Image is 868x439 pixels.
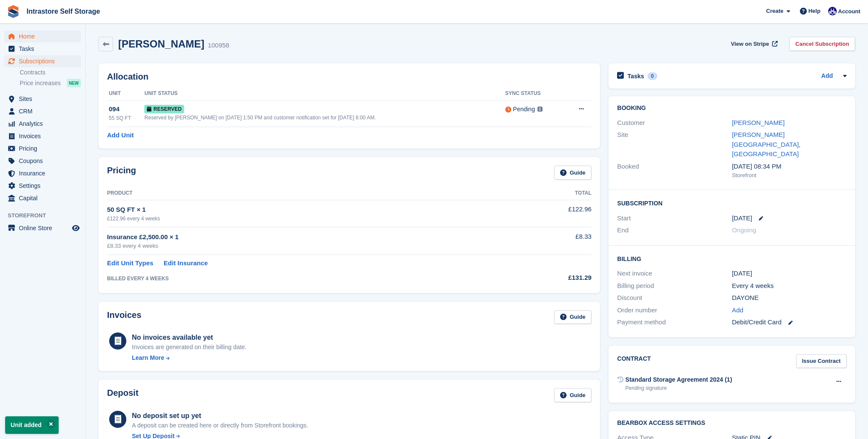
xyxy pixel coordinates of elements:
a: Price increases NEW [20,78,81,88]
a: menu [4,43,81,55]
a: Cancel Subscription [789,37,855,51]
div: [DATE] [732,269,847,279]
a: Add [821,71,833,81]
td: £122.96 [501,200,592,227]
div: Customer [617,118,732,128]
th: Unit Status [144,87,505,101]
div: £122.96 every 4 weeks [107,215,501,222]
div: 100958 [208,41,229,50]
div: Site [617,130,732,159]
span: View on Stripe [731,40,769,48]
div: Pending [513,105,535,114]
div: Insurance £2,500.00 × 1 [107,232,501,242]
div: NEW [67,79,81,87]
a: Learn More [132,353,247,362]
div: No deposit set up yet [132,411,308,421]
div: 0 [647,72,657,80]
div: Standard Storage Agreement 2024 (1) [625,375,732,384]
div: DAYONE [732,293,847,303]
a: menu [4,155,81,167]
a: Intrastore Self Storage [23,4,104,18]
span: Coupons [19,155,70,167]
span: Help [808,7,820,15]
th: Product [107,187,501,200]
div: Order number [617,306,732,315]
a: Add Unit [107,131,134,140]
div: Next invoice [617,269,732,279]
img: icon-info-grey-7440780725fd019a000dd9b08b2336e03edf1995a4989e88bcd33f0948082b44.svg [537,107,543,112]
span: Ongoing [732,226,756,234]
span: Home [19,30,70,42]
span: Online Store [19,222,70,234]
h2: Billing [617,254,847,263]
a: menu [4,118,81,130]
div: Learn More [132,353,164,362]
td: £8.33 [501,227,592,255]
div: No invoices available yet [132,332,247,343]
span: Tasks [19,43,70,55]
a: menu [4,30,81,42]
h2: BearBox Access Settings [617,420,847,427]
th: Total [501,187,592,200]
div: Discount [617,293,732,303]
div: [DATE] 08:34 PM [732,162,847,172]
th: Unit [107,87,144,101]
h2: Deposit [107,388,138,402]
img: stora-icon-8386f47178a22dfd0bd8f6a31ec36ba5ce8667c1dd55bd0f319d3a0aa187defe.svg [7,5,20,18]
span: Storefront [8,211,85,220]
a: menu [4,105,81,117]
a: Guide [554,166,592,180]
div: End [617,225,732,235]
div: Every 4 weeks [732,281,847,291]
span: Settings [19,180,70,192]
div: BILLED EVERY 4 WEEKS [107,275,501,282]
time: 2025-08-14 00:00:00 UTC [732,214,752,223]
a: Guide [554,310,592,324]
a: menu [4,222,81,234]
h2: Pricing [107,166,136,180]
span: Insurance [19,167,70,179]
div: Debit/Credit Card [732,317,847,327]
h2: Invoices [107,310,141,324]
h2: [PERSON_NAME] [118,38,204,50]
span: Sites [19,93,70,105]
span: Create [766,7,783,15]
a: Add [732,306,743,315]
div: 55 SQ FT [109,114,144,122]
a: Preview store [71,223,81,233]
h2: Tasks [627,72,644,80]
a: menu [4,167,81,179]
span: Pricing [19,142,70,154]
img: Mathew Tremewan [828,7,837,15]
a: Edit Unit Types [107,258,153,268]
a: menu [4,130,81,142]
th: Sync Status [505,87,564,101]
h2: Contract [617,354,651,368]
span: Reserved [144,105,184,113]
a: menu [4,93,81,105]
h2: Allocation [107,72,591,82]
div: Reserved by [PERSON_NAME] on [DATE] 1:50 PM and customer notification set for [DATE] 6:00 AM. [144,114,505,122]
a: Contracts [20,68,81,77]
span: Analytics [19,118,70,130]
a: Edit Insurance [164,258,208,268]
span: Invoices [19,130,70,142]
div: Storefront [732,171,847,180]
span: CRM [19,105,70,117]
a: menu [4,192,81,204]
div: Billing period [617,281,732,291]
h2: Booking [617,105,847,112]
p: A deposit can be created here or directly from Storefront bookings. [132,421,308,430]
div: Invoices are generated on their billing date. [132,343,247,352]
div: 094 [109,104,144,114]
a: [PERSON_NAME] [732,119,784,126]
div: 50 SQ FT × 1 [107,205,501,215]
p: Unit added [5,416,59,434]
a: View on Stripe [728,37,779,51]
a: menu [4,55,81,67]
div: Payment method [617,317,732,327]
a: menu [4,180,81,192]
span: Price increases [20,79,61,87]
a: Issue Contract [796,354,847,368]
div: Start [617,214,732,223]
